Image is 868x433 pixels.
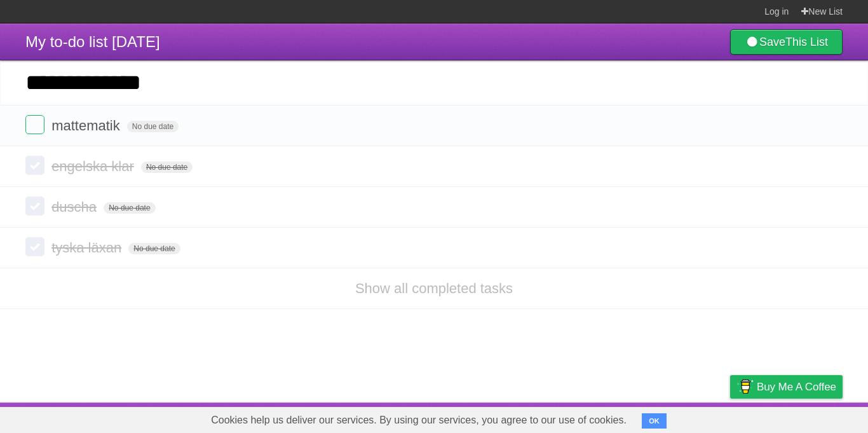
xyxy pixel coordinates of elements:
[25,237,44,256] label: Done
[51,240,125,256] span: tyska läxan
[141,162,193,173] span: No due date
[730,29,843,55] a: SaveThis List
[25,156,44,175] label: Done
[128,243,180,254] span: No due date
[763,406,843,430] a: Suggest a feature
[670,406,698,430] a: Terms
[730,375,843,399] a: Buy me a coffee
[736,376,754,397] img: Buy me a coffee
[561,406,588,430] a: About
[25,115,44,134] label: Done
[25,196,44,216] label: Done
[51,158,137,174] span: engelska klar
[25,33,160,50] span: My to-do list [DATE]
[127,121,179,132] span: No due date
[785,36,828,48] b: This List
[198,408,639,433] span: Cookies help us deliver our services. By using our services, you agree to our use of cookies.
[355,280,513,296] a: Show all completed tasks
[714,406,747,430] a: Privacy
[642,413,667,429] button: OK
[603,406,654,430] a: Developers
[757,376,836,398] span: Buy me a coffee
[51,118,123,134] span: mattematik
[104,202,155,214] span: No due date
[51,199,100,215] span: duscha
